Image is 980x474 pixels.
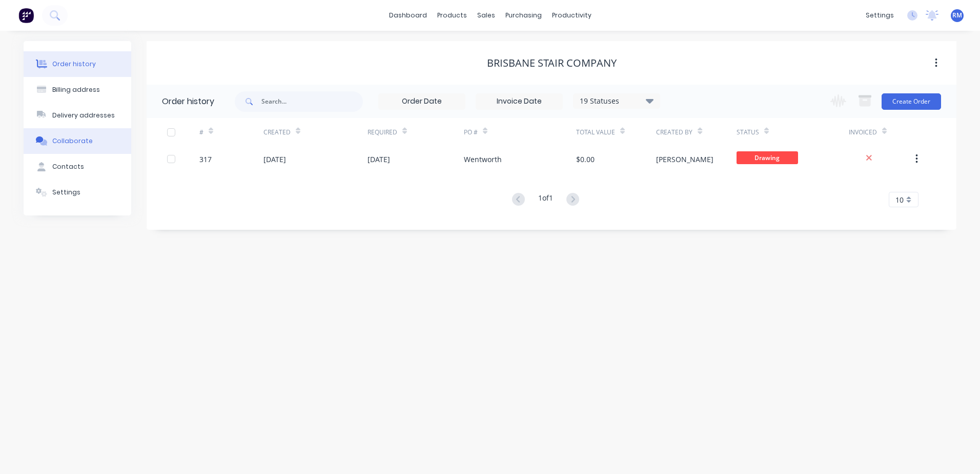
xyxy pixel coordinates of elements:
[464,128,478,137] div: PO #
[737,118,849,146] div: Status
[576,128,615,137] div: Total Value
[547,8,597,23] div: productivity
[52,136,93,146] div: Collaborate
[464,154,502,165] div: Wentworth
[261,91,363,112] input: Search...
[367,154,390,165] div: [DATE]
[379,94,465,109] input: Order Date
[952,11,962,20] span: RM
[656,154,713,165] div: [PERSON_NAME]
[52,111,115,120] div: Delivery addresses
[24,154,131,180] button: Contacts
[476,94,562,109] input: Invoice Date
[24,51,131,77] button: Order history
[52,188,80,197] div: Settings
[263,128,291,137] div: Created
[24,77,131,103] button: Billing address
[487,57,617,69] div: Brisbane Stair Company
[861,8,899,23] div: settings
[263,118,367,146] div: Created
[656,118,736,146] div: Created By
[882,93,941,110] button: Create Order
[24,128,131,154] button: Collaborate
[500,8,547,23] div: purchasing
[52,162,84,171] div: Contacts
[24,103,131,128] button: Delivery addresses
[574,95,660,107] div: 19 Statuses
[464,118,576,146] div: PO #
[576,118,656,146] div: Total Value
[384,8,432,23] a: dashboard
[849,118,913,146] div: Invoiced
[263,154,286,165] div: [DATE]
[849,128,877,137] div: Invoiced
[472,8,500,23] div: sales
[895,194,904,205] span: 10
[199,154,212,165] div: 317
[737,151,798,164] span: Drawing
[199,118,263,146] div: #
[52,60,96,69] div: Order history
[24,180,131,205] button: Settings
[18,8,34,23] img: Factory
[538,192,553,207] div: 1 of 1
[367,118,464,146] div: Required
[432,8,472,23] div: products
[576,154,595,165] div: $0.00
[737,128,759,137] div: Status
[162,95,214,108] div: Order history
[367,128,397,137] div: Required
[52,85,100,94] div: Billing address
[656,128,692,137] div: Created By
[199,128,203,137] div: #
